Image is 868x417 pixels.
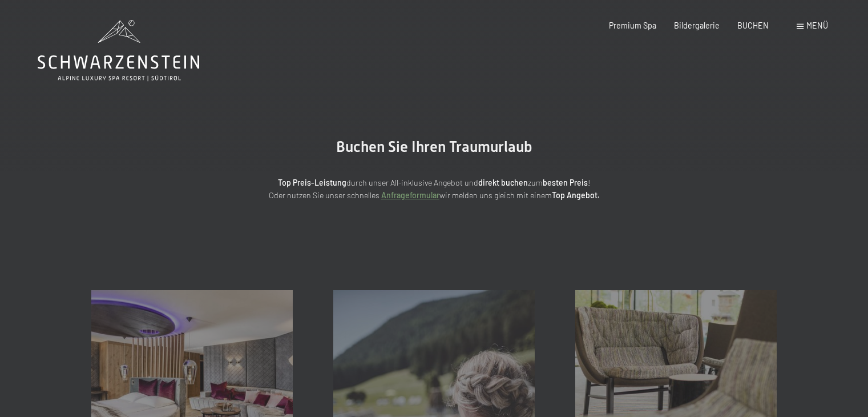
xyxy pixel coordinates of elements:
a: Anfrageformular [381,190,439,200]
strong: Top Angebot. [552,190,600,200]
p: durch unser All-inklusive Angebot und zum ! Oder nutzen Sie unser schnelles wir melden uns gleich... [183,177,685,202]
a: Bildergalerie [674,21,720,30]
a: BUCHEN [737,21,769,30]
span: Buchen Sie Ihren Traumurlaub [336,138,532,155]
strong: besten Preis [543,178,588,187]
strong: direkt buchen [478,178,528,187]
a: Premium Spa [609,21,656,30]
strong: Top Preis-Leistung [278,178,346,187]
span: Menü [806,21,828,30]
